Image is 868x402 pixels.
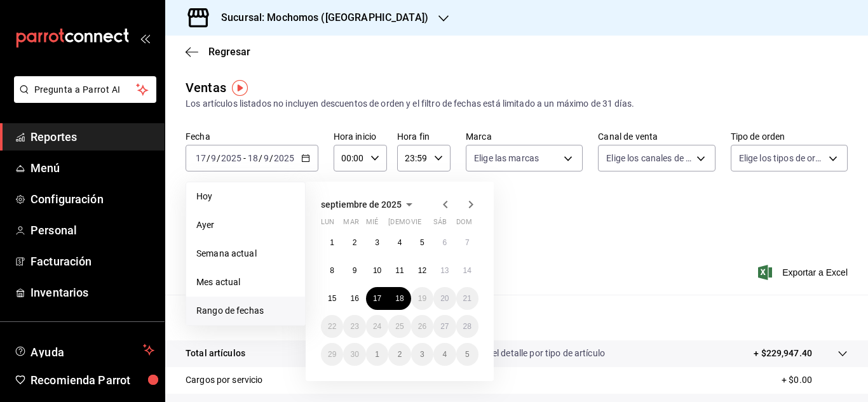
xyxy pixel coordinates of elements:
[366,259,388,282] button: 10 de septiembre de 2025
[366,218,378,231] abbr: miércoles
[196,190,295,203] span: Hoy
[433,315,456,338] button: 27 de septiembre de 2025
[186,78,226,97] div: Ventas
[330,266,334,275] abbr: 8 de septiembre de 2025
[31,253,154,270] span: Facturación
[411,315,433,338] button: 26 de septiembre de 2025
[31,372,154,389] span: Recomienda Parrot
[343,259,365,282] button: 9 de septiembre de 2025
[220,153,242,163] input: ----
[31,159,154,177] span: Menú
[217,153,220,163] span: /
[186,46,250,58] button: Regresar
[263,153,269,163] input: --
[761,265,848,280] button: Exportar a Excel
[366,343,388,366] button: 1 de octubre de 2025
[321,343,343,366] button: 29 de septiembre de 2025
[321,218,334,231] abbr: lunes
[247,153,259,163] input: --
[442,238,447,247] abbr: 6 de septiembre de 2025
[440,266,449,275] abbr: 13 de septiembre de 2025
[269,153,273,163] span: /
[343,231,365,254] button: 2 de septiembre de 2025
[782,373,848,387] p: + $0.00
[456,287,478,310] button: 21 de septiembre de 2025
[328,350,336,359] abbr: 29 de septiembre de 2025
[466,132,583,141] label: Marca
[456,315,478,338] button: 28 de septiembre de 2025
[731,132,848,141] label: Tipo de orden
[411,287,433,310] button: 19 de septiembre de 2025
[343,287,365,310] button: 16 de septiembre de 2025
[411,231,433,254] button: 5 de septiembre de 2025
[328,322,336,331] abbr: 22 de septiembre de 2025
[140,33,150,43] button: open_drawer_menu
[321,315,343,338] button: 22 de septiembre de 2025
[196,218,295,232] span: Ayer
[186,347,245,360] p: Total artículos
[321,197,417,212] button: septiembre de 2025
[353,266,357,275] abbr: 9 de septiembre de 2025
[353,238,357,247] abbr: 2 de septiembre de 2025
[598,132,715,141] label: Canal de venta
[232,80,248,96] img: Tooltip marker
[186,132,318,141] label: Fecha
[397,132,451,141] label: Hora fin
[343,343,365,366] button: 30 de septiembre de 2025
[321,287,343,310] button: 15 de septiembre de 2025
[398,350,402,359] abbr: 2 de octubre de 2025
[395,294,403,303] abbr: 18 de septiembre de 2025
[366,287,388,310] button: 17 de septiembre de 2025
[398,238,402,247] abbr: 4 de septiembre de 2025
[14,76,156,103] button: Pregunta a Parrot AI
[375,350,379,359] abbr: 1 de octubre de 2025
[456,231,478,254] button: 7 de septiembre de 2025
[208,46,250,58] span: Regresar
[321,199,402,210] span: septiembre de 2025
[210,153,217,163] input: --
[196,247,295,260] span: Semana actual
[395,322,403,331] abbr: 25 de septiembre de 2025
[463,322,471,331] abbr: 28 de septiembre de 2025
[411,259,433,282] button: 12 de septiembre de 2025
[388,218,463,231] abbr: jueves
[754,347,812,360] p: + $229,947.40
[433,231,456,254] button: 6 de septiembre de 2025
[31,284,154,301] span: Inventarios
[350,350,358,359] abbr: 30 de septiembre de 2025
[465,238,470,247] abbr: 7 de septiembre de 2025
[463,294,471,303] abbr: 21 de septiembre de 2025
[243,153,246,163] span: -
[388,231,410,254] button: 4 de septiembre de 2025
[456,218,472,231] abbr: domingo
[9,92,156,105] a: Pregunta a Parrot AI
[440,294,449,303] abbr: 20 de septiembre de 2025
[196,276,295,289] span: Mes actual
[330,238,334,247] abbr: 1 de septiembre de 2025
[388,315,410,338] button: 25 de septiembre de 2025
[343,315,365,338] button: 23 de septiembre de 2025
[343,218,358,231] abbr: martes
[395,266,403,275] abbr: 11 de septiembre de 2025
[350,294,358,303] abbr: 16 de septiembre de 2025
[411,343,433,366] button: 3 de octubre de 2025
[456,259,478,282] button: 14 de septiembre de 2025
[373,266,381,275] abbr: 10 de septiembre de 2025
[31,191,154,208] span: Configuración
[31,128,154,145] span: Reportes
[366,231,388,254] button: 3 de septiembre de 2025
[388,343,410,366] button: 2 de octubre de 2025
[606,152,691,164] span: Elige los canales de venta
[334,132,387,141] label: Hora inicio
[420,350,424,359] abbr: 3 de octubre de 2025
[433,218,447,231] abbr: sábado
[196,304,295,318] span: Rango de fechas
[321,259,343,282] button: 8 de septiembre de 2025
[433,259,456,282] button: 13 de septiembre de 2025
[418,266,426,275] abbr: 12 de septiembre de 2025
[211,10,428,25] h3: Sucursal: Mochomos ([GEOGRAPHIC_DATA])
[195,153,207,163] input: --
[259,153,262,163] span: /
